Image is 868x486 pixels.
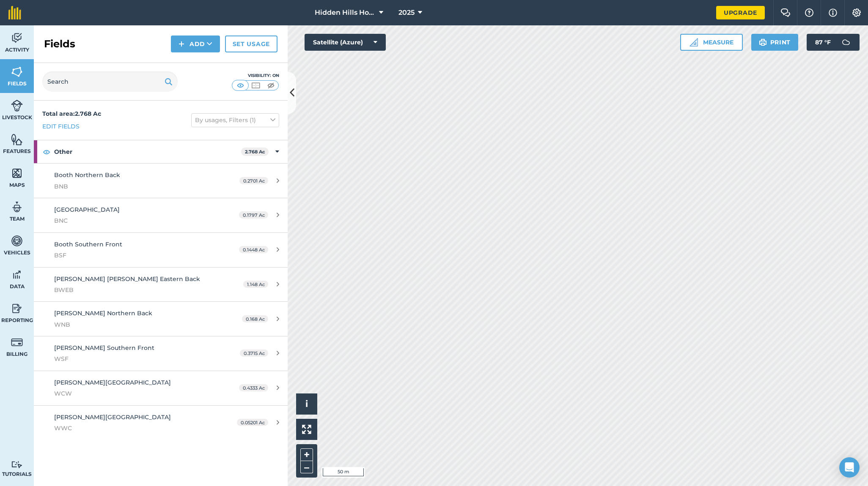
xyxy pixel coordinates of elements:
[237,419,268,426] span: 0.05201 Ac
[179,39,184,49] img: svg+xml;base64,PHN2ZyB4bWxucz0iaHR0cDovL3d3dy53My5vcmcvMjAwMC9zdmciIHdpZHRoPSIxNCIgaGVpZ2h0PSIyNC...
[54,413,171,421] span: [PERSON_NAME][GEOGRAPHIC_DATA]
[42,110,101,117] strong: Total area : 2.768 Ac
[54,240,122,248] span: Booth Southern Front
[34,140,288,163] div: Other2.768 Ac
[807,34,860,51] button: 87 °F
[852,8,862,17] img: A cog icon
[54,354,213,363] span: WSF
[243,281,268,288] span: 1.148 Ac
[11,66,23,78] img: svg+xml;base64,PHN2ZyB4bWxucz0iaHR0cDovL3d3dy53My5vcmcvMjAwMC9zdmciIHdpZHRoPSI1NiIgaGVpZ2h0PSI2MC...
[11,133,23,146] img: svg+xml;base64,PHN2ZyB4bWxucz0iaHR0cDovL3d3dy53My5vcmcvMjAwMC9zdmciIHdpZHRoPSI1NiIgaGVpZ2h0PSI2MC...
[780,8,791,17] img: Two speech bubbles overlapping with the left bubble in the forefront
[54,285,213,295] span: BWEB
[11,32,23,44] img: svg+xml;base64,PD94bWwgdmVyc2lvbj0iMS4wIiBlbmNvZGluZz0idXRmLTgiPz4KPCEtLSBHZW5lcmF0b3I6IEFkb2JlIE...
[171,35,220,52] button: Add
[54,140,241,163] strong: Other
[398,8,415,18] span: 2025
[232,72,279,79] div: Visibility: On
[54,423,213,433] span: WWC
[300,461,313,473] button: –
[239,246,268,253] span: 0.1448 Ac
[54,206,120,213] span: [GEOGRAPHIC_DATA]
[54,251,213,260] span: BSF
[34,336,288,371] a: [PERSON_NAME] Southern FrontWSF0.3715 Ac
[34,406,288,440] a: [PERSON_NAME][GEOGRAPHIC_DATA]WWC0.05201 Ac
[43,147,50,157] img: svg+xml;base64,PHN2ZyB4bWxucz0iaHR0cDovL3d3dy53My5vcmcvMjAwMC9zdmciIHdpZHRoPSIxOCIgaGVpZ2h0PSIyNC...
[239,177,268,184] span: 0.2701 Ac
[250,81,261,90] img: svg+xml;base64,PHN2ZyB4bWxucz0iaHR0cDovL3d3dy53My5vcmcvMjAwMC9zdmciIHdpZHRoPSI1MCIgaGVpZ2h0PSI0MC...
[815,34,831,51] span: 87 ° F
[804,8,814,17] img: A question mark icon
[838,34,854,51] img: svg+xml;base64,PD94bWwgdmVyc2lvbj0iMS4wIiBlbmNvZGluZz0idXRmLTgiPz4KPCEtLSBHZW5lcmF0b3I6IEFkb2JlIE...
[305,34,386,51] button: Satellite (Azure)
[34,164,288,198] a: Booth Northern BackBNB0.2701 Ac
[54,182,213,191] span: BNB
[296,393,317,415] button: i
[42,71,178,92] input: Search
[11,235,23,247] img: svg+xml;base64,PD94bWwgdmVyc2lvbj0iMS4wIiBlbmNvZGluZz0idXRmLTgiPz4KPCEtLSBHZW5lcmF0b3I6IEFkb2JlIE...
[11,336,23,349] img: svg+xml;base64,PD94bWwgdmVyc2lvbj0iMS4wIiBlbmNvZGluZz0idXRmLTgiPz4KPCEtLSBHZW5lcmF0b3I6IEFkb2JlIE...
[11,461,23,469] img: svg+xml;base64,PD94bWwgdmVyc2lvbj0iMS4wIiBlbmNvZGluZz0idXRmLTgiPz4KPCEtLSBHZW5lcmF0b3I6IEFkb2JlIE...
[11,99,23,112] img: svg+xml;base64,PD94bWwgdmVyc2lvbj0iMS4wIiBlbmNvZGluZz0idXRmLTgiPz4KPCEtLSBHZW5lcmF0b3I6IEFkb2JlIE...
[54,216,213,225] span: BNC
[305,399,308,409] span: i
[54,344,154,352] span: [PERSON_NAME] Southern Front
[42,122,80,131] a: Edit fields
[191,113,279,127] button: By usages, Filters (1)
[34,371,288,405] a: [PERSON_NAME][GEOGRAPHIC_DATA]WCW0.4333 Ac
[759,37,767,47] img: svg+xml;base64,PHN2ZyB4bWxucz0iaHR0cDovL3d3dy53My5vcmcvMjAwMC9zdmciIHdpZHRoPSIxOSIgaGVpZ2h0PSIyNC...
[54,320,213,329] span: WNB
[34,302,288,336] a: [PERSON_NAME] Northern BackWNB0.168 Ac
[302,425,311,434] img: Four arrows, one pointing top left, one top right, one bottom right and the last bottom left
[54,309,152,317] span: [PERSON_NAME] Northern Back
[245,149,265,155] strong: 2.768 Ac
[8,6,21,19] img: fieldmargin Logo
[11,167,23,180] img: svg+xml;base64,PHN2ZyB4bWxucz0iaHR0cDovL3d3dy53My5vcmcvMjAwMC9zdmciIHdpZHRoPSI1NiIgaGVpZ2h0PSI2MC...
[54,171,120,179] span: Booth Northern Back
[266,81,276,90] img: svg+xml;base64,PHN2ZyB4bWxucz0iaHR0cDovL3d3dy53My5vcmcvMjAwMC9zdmciIHdpZHRoPSI1MCIgaGVpZ2h0PSI0MC...
[165,76,173,87] img: svg+xml;base64,PHN2ZyB4bWxucz0iaHR0cDovL3d3dy53My5vcmcvMjAwMC9zdmciIHdpZHRoPSIxOSIgaGVpZ2h0PSIyNC...
[751,34,799,51] button: Print
[54,275,200,283] span: [PERSON_NAME] [PERSON_NAME] Eastern Back
[680,34,743,51] button: Measure
[239,211,268,218] span: 0.1797 Ac
[315,8,376,18] span: Hidden Hills Honey
[240,349,268,357] span: 0.3715 Ac
[11,302,23,315] img: svg+xml;base64,PD94bWwgdmVyc2lvbj0iMS4wIiBlbmNvZGluZz0idXRmLTgiPz4KPCEtLSBHZW5lcmF0b3I6IEFkb2JlIE...
[689,38,698,46] img: Ruler icon
[44,37,75,51] h2: Fields
[839,457,860,478] div: Open Intercom Messenger
[242,315,268,322] span: 0.168 Ac
[716,6,765,19] a: Upgrade
[829,8,837,18] img: svg+xml;base64,PHN2ZyB4bWxucz0iaHR0cDovL3d3dy53My5vcmcvMjAwMC9zdmciIHdpZHRoPSIxNyIgaGVpZ2h0PSIxNy...
[11,268,23,281] img: svg+xml;base64,PD94bWwgdmVyc2lvbj0iMS4wIiBlbmNvZGluZz0idXRmLTgiPz4KPCEtLSBHZW5lcmF0b3I6IEFkb2JlIE...
[239,384,268,391] span: 0.4333 Ac
[34,233,288,267] a: Booth Southern FrontBSF0.1448 Ac
[235,81,246,90] img: svg+xml;base64,PHN2ZyB4bWxucz0iaHR0cDovL3d3dy53My5vcmcvMjAwMC9zdmciIHdpZHRoPSI1MCIgaGVpZ2h0PSI0MC...
[300,448,313,461] button: +
[34,198,288,232] a: [GEOGRAPHIC_DATA]BNC0.1797 Ac
[34,268,288,302] a: [PERSON_NAME] [PERSON_NAME] Eastern BackBWEB1.148 Ac
[11,201,23,213] img: svg+xml;base64,PD94bWwgdmVyc2lvbj0iMS4wIiBlbmNvZGluZz0idXRmLTgiPz4KPCEtLSBHZW5lcmF0b3I6IEFkb2JlIE...
[225,35,277,52] a: Set usage
[54,379,171,386] span: [PERSON_NAME][GEOGRAPHIC_DATA]
[54,389,213,398] span: WCW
